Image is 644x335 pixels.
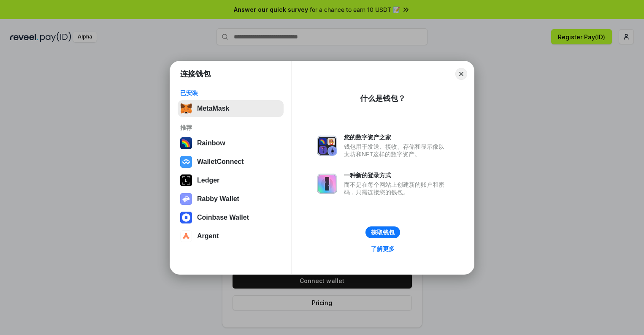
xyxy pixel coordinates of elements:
div: WalletConnect [197,158,244,166]
div: Argent [197,232,219,240]
button: Argent [178,228,284,245]
div: 一种新的登录方式 [344,172,449,179]
div: 而不是在每个网站上创建新的账户和密码，只需连接您的钱包。 [344,181,449,196]
h1: 连接钱包 [180,69,211,79]
div: 获取钱包 [371,229,395,236]
button: Close [455,68,467,80]
img: svg+xml,%3Csvg%20xmlns%3D%22http%3A%2F%2Fwww.w3.org%2F2000%2Fsvg%22%20fill%3D%22none%22%20viewBox... [317,174,337,194]
img: svg+xml,%3Csvg%20width%3D%22120%22%20height%3D%22120%22%20viewBox%3D%220%200%20120%20120%22%20fil... [180,137,192,149]
div: Rabby Wallet [197,195,239,203]
div: 了解更多 [371,245,395,253]
div: 推荐 [180,124,281,131]
div: Ledger [197,177,219,184]
img: svg+xml,%3Csvg%20width%3D%2228%22%20height%3D%2228%22%20viewBox%3D%220%200%2028%2028%22%20fill%3D... [180,212,192,223]
div: Rainbow [197,139,225,147]
button: Rabby Wallet [178,191,284,207]
img: svg+xml,%3Csvg%20width%3D%2228%22%20height%3D%2228%22%20viewBox%3D%220%200%2028%2028%22%20fill%3D... [180,230,192,242]
img: svg+xml,%3Csvg%20xmlns%3D%22http%3A%2F%2Fwww.w3.org%2F2000%2Fsvg%22%20fill%3D%22none%22%20viewBox... [180,193,192,205]
button: WalletConnect [178,153,284,170]
img: svg+xml,%3Csvg%20xmlns%3D%22http%3A%2F%2Fwww.w3.org%2F2000%2Fsvg%22%20width%3D%2228%22%20height%3... [180,174,192,186]
button: 获取钱包 [365,226,400,238]
img: svg+xml,%3Csvg%20fill%3D%22none%22%20height%3D%2233%22%20viewBox%3D%220%200%2035%2033%22%20width%... [180,103,192,114]
div: 您的数字资产之家 [344,133,449,141]
button: MetaMask [178,100,284,117]
a: 了解更多 [366,243,400,254]
img: svg+xml,%3Csvg%20width%3D%2228%22%20height%3D%2228%22%20viewBox%3D%220%200%2028%2028%22%20fill%3D... [180,156,192,168]
div: 钱包用于发送、接收、存储和显示像以太坊和NFT这样的数字资产。 [344,143,449,158]
div: 什么是钱包？ [360,93,406,103]
button: Coinbase Wallet [178,209,284,226]
div: MetaMask [197,105,229,112]
div: 已安装 [180,89,281,97]
div: Coinbase Wallet [197,214,249,221]
img: svg+xml,%3Csvg%20xmlns%3D%22http%3A%2F%2Fwww.w3.org%2F2000%2Fsvg%22%20fill%3D%22none%22%20viewBox... [317,136,337,156]
button: Ledger [178,172,284,189]
button: Rainbow [178,135,284,152]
